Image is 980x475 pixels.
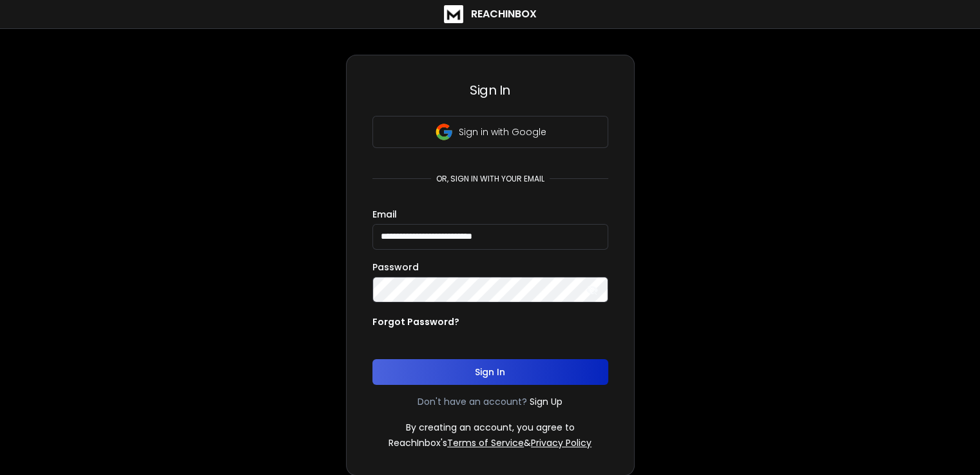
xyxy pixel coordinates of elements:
[459,126,546,138] p: Sign in with Google
[530,395,562,408] a: Sign Up
[372,210,397,219] label: Email
[471,6,537,22] h1: ReachInbox
[444,5,537,23] a: ReachInbox
[372,116,608,148] button: Sign in with Google
[444,5,463,23] img: logo
[531,436,591,449] a: Privacy Policy
[431,174,550,184] p: or, sign in with your email
[418,395,527,408] p: Don't have an account?
[372,359,608,385] button: Sign In
[447,436,524,449] a: Terms of Service
[406,421,575,434] p: By creating an account, you agree to
[372,263,419,272] label: Password
[372,315,459,328] p: Forgot Password?
[389,436,591,449] p: ReachInbox's &
[372,81,608,99] h3: Sign In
